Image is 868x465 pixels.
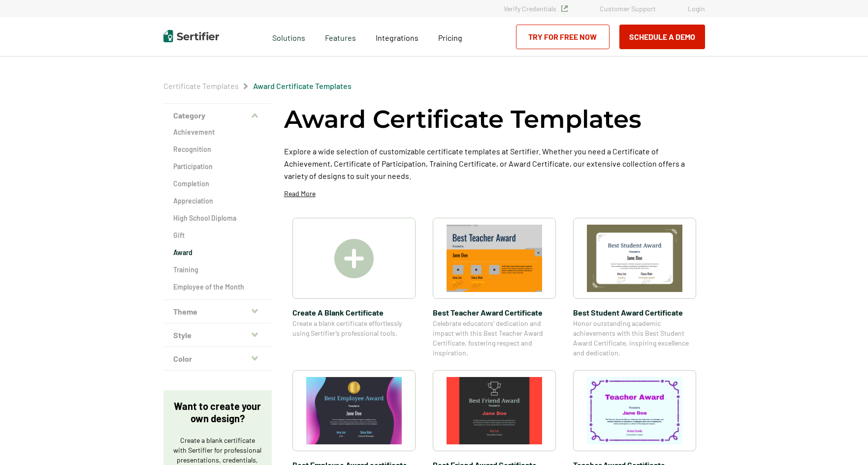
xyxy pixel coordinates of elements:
a: Verify Credentials [504,4,568,13]
a: Login [688,4,705,13]
a: Try for Free Now [516,25,610,49]
span: Best Student Award Certificate​ [573,306,696,319]
a: Appreciation [173,196,262,206]
a: Certificate Templates [163,81,239,90]
span: Solutions [272,30,305,43]
a: Gift [173,231,262,240]
img: Best Teacher Award Certificate​ [447,225,542,292]
img: Verified [561,5,568,12]
a: Pricing [438,30,462,43]
span: Award Certificate Templates [253,81,352,91]
div: Breadcrumb [163,81,352,91]
p: Read More [284,189,316,199]
a: Completion [173,179,262,189]
a: Customer Support [600,4,656,13]
button: Category [163,104,272,127]
span: Pricing [438,33,462,42]
div: Category [163,127,272,300]
span: Features [325,30,356,43]
img: Create A Blank Certificate [334,239,374,278]
a: Award [173,248,262,258]
span: Honor outstanding academic achievements with this Best Student Award Certificate, inspiring excel... [573,319,696,358]
a: High School Diploma [173,213,262,223]
span: Create a blank certificate effortlessly using Sertifier’s professional tools. [292,319,416,338]
img: Teacher Award Certificate [587,377,682,444]
span: Certificate Templates [163,81,239,91]
a: Training [173,265,262,275]
span: Best Teacher Award Certificate​ [433,306,556,319]
a: Employee of the Month [173,282,262,292]
span: Integrations [376,33,418,42]
img: Best Friend Award Certificate​ [447,377,542,444]
img: Best Student Award Certificate​ [587,225,682,292]
a: Best Teacher Award Certificate​Best Teacher Award Certificate​Celebrate educators’ dedication and... [433,218,556,358]
span: Create A Blank Certificate [292,306,416,319]
a: Best Student Award Certificate​Best Student Award Certificate​Honor outstanding academic achievem... [573,218,696,358]
p: Want to create your own design? [173,400,262,425]
h1: Award Certificate Templates [284,103,642,135]
button: Style [163,323,272,347]
button: Color [163,347,272,371]
a: Integrations [376,30,418,43]
span: Celebrate educators’ dedication and impact with this Best Teacher Award Certificate, fostering re... [433,319,556,358]
a: Recognition [173,145,262,154]
img: Best Employee Award certificate​ [306,377,402,444]
a: Participation [173,162,262,172]
a: Achievement [173,127,262,137]
img: Sertifier | Digital Credentialing Platform [163,30,219,42]
p: Explore a wide selection of customizable certificate templates at Sertifier. Whether you need a C... [284,145,705,182]
button: Theme [163,300,272,323]
a: Award Certificate Templates [253,81,352,90]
